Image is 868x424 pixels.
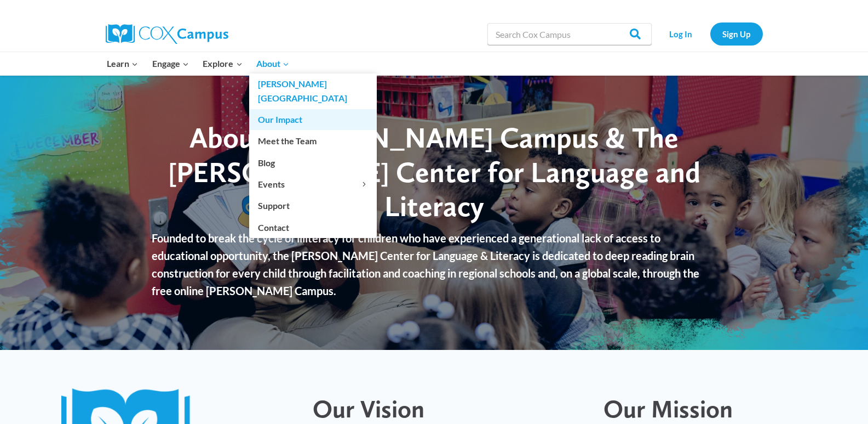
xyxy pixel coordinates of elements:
a: [PERSON_NAME][GEOGRAPHIC_DATA] [249,74,377,109]
a: Blog [249,152,377,173]
button: Child menu of Explore [196,52,250,75]
input: Search Cox Campus [487,23,652,45]
nav: Secondary Navigation [657,22,763,45]
a: Support [249,195,377,216]
p: Founded to break the cycle of illiteracy for children who have experienced a generational lack of... [152,229,716,299]
span: Our Mission [603,394,733,423]
nav: Primary Navigation [100,52,296,75]
img: Cox Campus [106,24,228,44]
button: Child menu of Learn [100,52,146,75]
a: Log In [657,22,705,45]
a: Sign Up [710,22,763,45]
button: Child menu of About [249,52,296,75]
a: Our Impact [249,109,377,130]
button: Child menu of Events [249,174,377,195]
a: Contact [249,217,377,238]
span: Our Vision [313,394,424,423]
a: Meet the Team [249,131,377,151]
span: About [PERSON_NAME] Campus & The [PERSON_NAME] Center for Language and Literacy [168,120,700,223]
button: Child menu of Engage [145,52,196,75]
